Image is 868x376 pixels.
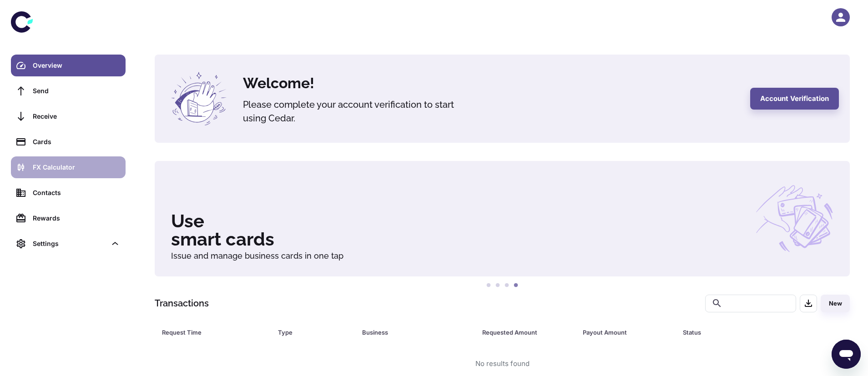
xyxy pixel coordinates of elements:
div: Payout Amount [583,326,660,339]
a: Send [11,80,126,102]
button: 3 [502,281,511,290]
a: Rewards [11,207,126,229]
div: Requested Amount [482,326,560,339]
a: Contacts [11,182,126,204]
div: Status [683,326,800,339]
a: Overview [11,55,126,76]
button: Account Verification [750,88,839,110]
span: Requested Amount [482,326,571,339]
div: Receive [33,111,120,121]
a: Receive [11,105,126,127]
span: Payout Amount [583,326,672,339]
button: 1 [484,281,493,290]
h5: Please complete your account verification to start using Cedar. [243,98,470,125]
iframe: Button to launch messaging window [832,340,861,369]
div: Settings [11,233,126,255]
div: Contacts [33,188,120,198]
a: FX Calculator [11,156,126,178]
div: Request Time [162,326,255,339]
div: Settings [33,239,106,249]
button: New [821,295,850,312]
div: Rewards [33,213,120,223]
span: Request Time [162,326,267,339]
div: Overview [33,60,120,70]
div: FX Calculator [33,162,120,172]
h6: Issue and manage business cards in one tap [171,252,833,260]
h4: Welcome! [243,72,739,94]
h3: Use smart cards [171,212,833,248]
h1: Transactions [155,296,209,310]
button: 2 [493,281,502,290]
a: Cards [11,131,126,153]
div: No results found [475,359,530,369]
div: Cards [33,137,120,147]
span: Status [683,326,812,339]
span: Type [278,326,351,339]
button: 4 [511,281,520,290]
div: Type [278,326,339,339]
div: Send [33,86,120,96]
